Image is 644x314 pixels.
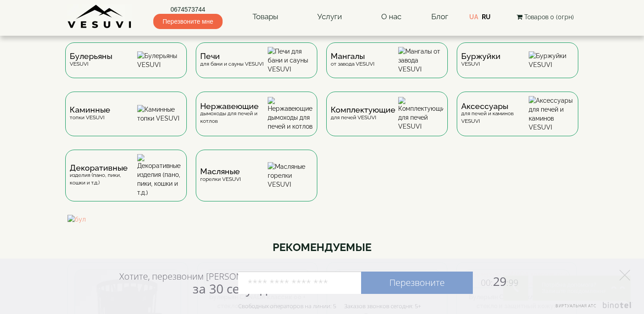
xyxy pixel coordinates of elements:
span: Масляные [200,168,241,175]
span: Декоративные [70,164,137,172]
a: БуржуйкиVESUVI Буржуйки VESUVI [452,42,583,92]
div: для бани и сауны VESUVI [200,53,264,67]
img: Каминные топки VESUVI [137,105,182,123]
img: Масляные горелки VESUVI [268,162,313,189]
a: Виртуальная АТС [550,302,633,314]
img: Буржуйки VESUVI [529,51,574,69]
span: Виртуальная АТС [556,303,597,309]
div: Свободных операторов на линии: 5 Заказов звонков сегодня: 5+ [238,302,421,310]
span: 00: [481,277,493,289]
span: Товаров 0 (0грн) [524,13,574,21]
div: для печей и каминов VESUVI [461,103,529,125]
div: VESUVI [70,53,112,67]
img: Декоративные изделия (пано, пики, кошки и т.д.) [137,154,182,197]
a: 0674573744 [153,5,223,14]
a: Декоративныеизделия (пано, пики, кошки и т.д.) Декоративные изделия (пано, пики, кошки и т.д.) [61,150,191,215]
img: Булерьяны VESUVI [137,51,182,69]
img: Комплектующие для печей VESUVI [398,97,443,131]
a: Печидля бани и сауны VESUVI Печи для бани и сауны VESUVI [191,42,322,92]
a: Перезвоните [361,272,473,294]
a: Нержавеющиедымоходы для печей и котлов Нержавеющие дымоходы для печей и котлов [191,92,322,150]
span: Аксессуары [461,103,529,110]
img: Нержавеющие дымоходы для печей и котлов [268,97,313,131]
img: Мангалы от завода VESUVI [398,47,443,74]
div: топки VESUVI [70,106,110,121]
button: Товаров 0 (0грн) [514,12,577,22]
span: Перезвоните мне [153,14,223,29]
span: Буржуйки [461,53,501,60]
a: Мангалыот завода VESUVI Мангалы от завода VESUVI [322,42,452,92]
div: горелки VESUVI [200,168,241,183]
a: Каминныетопки VESUVI Каминные топки VESUVI [61,92,191,150]
span: Каминные [70,106,110,113]
a: Услуги [308,7,351,27]
span: :99 [506,277,518,289]
a: БулерьяныVESUVI Булерьяны VESUVI [61,42,191,92]
span: Булерьяны [70,53,112,60]
img: Печи для бани и сауны VESUVI [268,47,313,74]
div: VESUVI [461,53,501,67]
div: для печей VESUVI [331,106,396,121]
a: Товары [244,7,287,27]
a: О нас [372,7,410,27]
div: от завода VESUVI [331,53,375,67]
a: Комплектующиедля печей VESUVI Комплектующие для печей VESUVI [322,92,452,150]
a: Масляныегорелки VESUVI Масляные горелки VESUVI [191,150,322,215]
a: Аксессуарыдля печей и каминов VESUVI Аксессуары для печей и каминов VESUVI [452,92,583,150]
div: изделия (пано, пики, кошки и т.д.) [70,164,137,187]
div: Хотите, перезвоним [PERSON_NAME] [119,271,273,296]
span: 29 [473,273,518,289]
a: UA [469,13,478,21]
div: дымоходы для печей и котлов [200,103,268,125]
span: за 30 секунд? [193,280,273,297]
a: Блог [431,12,448,21]
span: Нержавеющие [200,103,268,110]
img: Завод VESUVI [67,4,132,29]
img: Аксессуары для печей и каминов VESUVI [529,96,574,132]
span: Печи [200,53,264,60]
a: RU [482,13,491,21]
img: бул [67,215,577,224]
span: Комплектующие [331,106,396,113]
span: Мангалы [331,53,375,60]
